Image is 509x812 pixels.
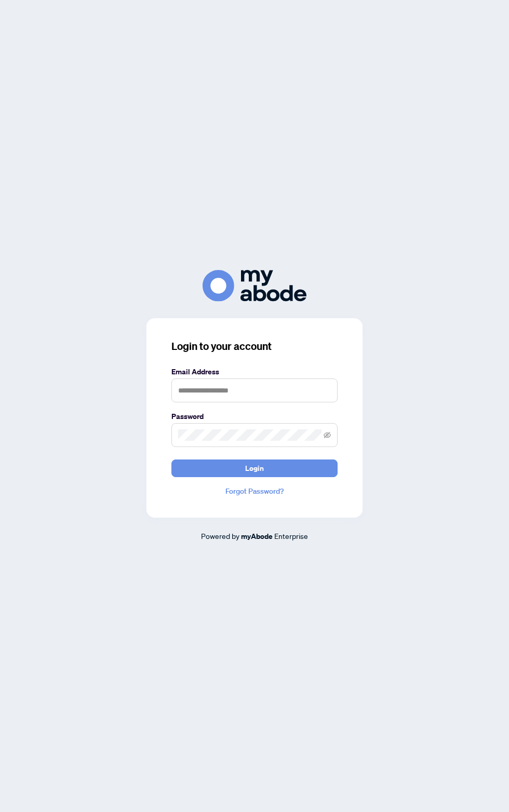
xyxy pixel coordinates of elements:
[171,459,338,477] button: Login
[274,531,308,540] span: Enterprise
[241,531,273,542] a: myAbode
[245,460,264,477] span: Login
[171,411,338,422] label: Password
[171,339,338,354] h3: Login to your account
[203,270,306,302] img: ma-logo
[171,366,338,377] label: Email Address
[324,431,331,439] span: eye-invisible
[201,531,239,540] span: Powered by
[171,485,338,497] a: Forgot Password?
